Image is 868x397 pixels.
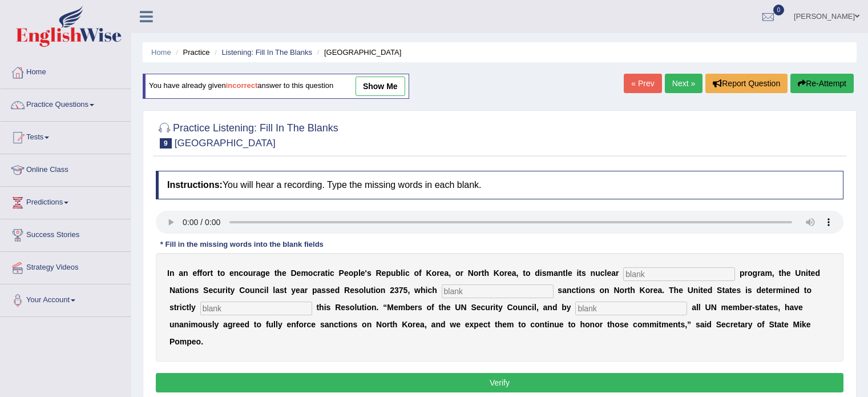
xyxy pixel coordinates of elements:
b: K [640,286,645,295]
b: e [768,286,773,295]
b: t [284,286,287,295]
b: 3 [394,286,399,295]
b: t [228,286,231,295]
b: U [688,286,693,295]
b: l [354,303,357,312]
b: s [321,286,326,295]
b: i [180,303,182,312]
b: t [563,268,566,278]
b: y [231,286,235,295]
b: , [407,286,410,295]
b: n [234,268,239,278]
b: o [748,268,753,278]
b: p [353,268,358,278]
b: b [405,303,410,312]
span: 9 [160,138,172,149]
b: p [386,268,391,278]
b: e [811,268,815,278]
b: o [220,268,225,278]
b: r [223,286,225,295]
b: e [344,268,349,278]
b: o [349,268,354,278]
b: t [180,286,183,295]
b: b [396,268,401,278]
b: i [698,286,700,295]
b: h [781,268,786,278]
b: e [607,268,611,278]
b: o [581,286,586,295]
b: p [312,286,317,295]
b: i [403,268,405,278]
b: e [192,268,197,278]
b: h [421,286,426,295]
b: 7 [399,286,403,295]
b: e [703,286,708,295]
b: Instructions: [167,180,223,190]
b: r [207,268,210,278]
b: c [239,268,243,278]
b: C [507,303,512,312]
b: e [382,268,386,278]
b: s [195,286,199,295]
b: c [527,303,532,312]
a: Practice Questions [1,89,131,118]
b: n [591,268,596,278]
b: r [305,286,308,295]
b: t [779,268,782,278]
a: « Prev [624,74,661,93]
b: r [616,268,619,278]
b: a [512,268,516,278]
b: e [446,303,451,312]
b: a [611,268,616,278]
li: Practice [173,47,209,58]
b: t [187,303,189,312]
b: r [415,303,418,312]
b: n [381,286,386,295]
b: o [526,268,531,278]
b: t [808,268,811,278]
b: s [169,303,174,312]
b: a [275,286,280,295]
a: Tests [1,122,131,150]
b: a [658,286,663,295]
b: h [432,286,437,295]
b: n [604,286,609,295]
b: R [344,286,350,295]
b: g [753,268,758,278]
b: e [440,268,445,278]
b: i [373,286,376,295]
b: r [253,268,256,278]
b: o [455,268,461,278]
b: i [365,303,367,312]
b: U [455,303,461,312]
b: t [700,286,703,295]
b: r [176,303,179,312]
li: [GEOGRAPHIC_DATA] [314,47,402,58]
input: blank [442,284,554,298]
a: Listening: Fill In The Blanks [221,48,312,57]
b: ' [365,268,367,278]
b: i [225,286,228,295]
b: o [620,286,625,295]
b: c [405,268,410,278]
b: u [366,286,371,295]
b: i [532,303,534,312]
b: u [357,303,362,312]
b: h [630,286,635,295]
b: o [414,268,419,278]
b: t [211,268,213,278]
b: u [391,268,396,278]
b: w [414,286,421,295]
b: K [494,268,499,278]
b: r [490,303,493,312]
b: r [757,268,760,278]
b: m [547,268,554,278]
b: c [260,286,264,295]
b: T [669,286,674,295]
b: o [243,268,248,278]
b: o [645,286,651,295]
b: l [605,268,607,278]
b: t [174,303,177,312]
b: r [460,268,463,278]
b: t [362,303,365,312]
